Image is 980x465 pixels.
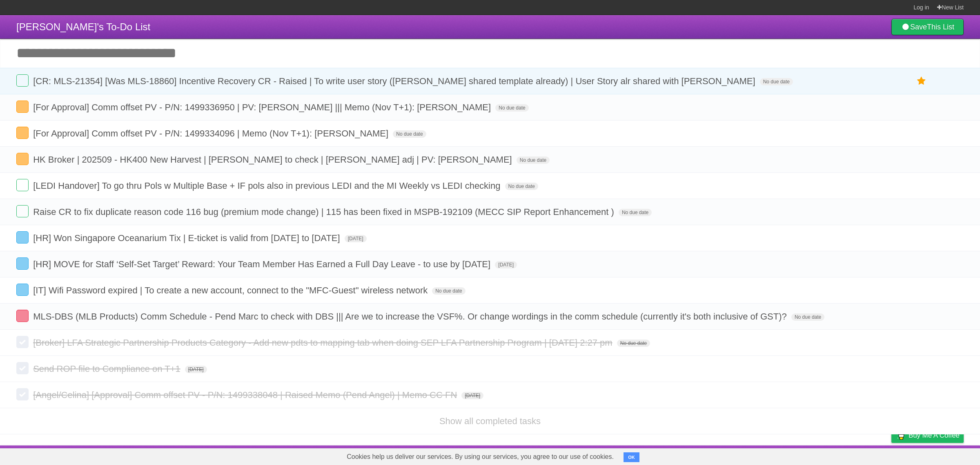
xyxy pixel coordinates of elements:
span: [HR] MOVE for Staff ‘Self-Set Target’ Reward: Your Team Member Has Earned a Full Day Leave - to u... [33,259,492,269]
span: No due date [619,209,652,216]
label: Done [16,336,29,348]
span: [For Approval] Comm offset PV - P/N: 1499336950 | PV: [PERSON_NAME] ||| Memo (Nov T+1): [PERSON_N... [33,102,493,112]
span: No due date [760,78,793,85]
label: Done [16,74,29,87]
span: No due date [791,313,824,321]
span: No due date [495,104,528,112]
span: Cookies help us deliver our services. By using our services, you agree to our use of cookies. [339,449,622,465]
a: About [783,447,800,463]
a: Buy me a coffee [891,428,964,443]
label: Done [16,388,29,400]
span: No due date [432,287,465,295]
a: Suggest a feature [912,447,964,463]
span: [CR: MLS-21354] [Was MLS-18860] Incentive Recovery CR - Raised | To write user story ([PERSON_NAM... [33,76,757,86]
img: Buy me a coffee [895,428,906,442]
label: Done [16,310,29,322]
span: Buy me a coffee [909,428,960,443]
span: [DATE] [345,235,367,242]
b: This List [927,23,954,31]
label: Done [16,153,29,165]
a: Terms [853,447,871,463]
label: Done [16,127,29,139]
a: Developers [810,447,843,463]
span: [Angel/Celina] [Approval] Comm offset PV - P/N: 1499338048 | Raised Memo (Pend Angel) | Memo CC FN [33,390,459,400]
span: HK Broker | 202509 - HK400 New Harvest | [PERSON_NAME] to check | [PERSON_NAME] adj | PV: [PERSON... [33,154,514,165]
span: No due date [517,156,550,164]
span: [LEDI Handover] To go thru Pols w Multiple Base + IF pols also in previous LEDI and the MI Weekly... [33,181,502,191]
span: Raise CR to fix duplicate reason code 116 bug (premium mode change) | 115 has been fixed in MSPB-... [33,207,616,217]
label: Done [16,284,29,296]
span: [DATE] [495,261,517,268]
label: Done [16,257,29,270]
span: [Broker] LFA Strategic Partnership Products Category - Add new pdts to mapping tab when doing SEP... [33,338,615,348]
span: [DATE] [185,366,207,373]
span: No due date [617,340,650,347]
label: Star task [914,74,929,88]
button: OK [624,452,639,462]
span: [HR] Won Singapore Oceanarium Tix | E-ticket is valid from [DATE] to [DATE] [33,233,342,243]
label: Done [16,362,29,374]
label: Done [16,231,29,244]
span: [For Approval] Comm offset PV - P/N: 1499334096 | Memo (Nov T+1): [PERSON_NAME] [33,128,390,139]
label: Done [16,101,29,113]
label: Done [16,205,29,217]
a: Privacy [881,447,902,463]
span: [IT] Wifi Password expired | To create a new account, connect to the "MFC-Guest" wireless network [33,285,430,295]
span: No due date [505,183,538,190]
span: [PERSON_NAME]'s To-Do List [16,21,150,32]
a: Show all completed tasks [439,416,541,426]
span: Send ROP file to Compliance on T+1 [33,364,183,374]
span: [DATE] [461,392,483,399]
label: Done [16,179,29,191]
a: SaveThis List [891,19,964,35]
span: MLS-DBS (MLB Products) Comm Schedule - Pend Marc to check with DBS ||| Are we to increase the VSF... [33,311,789,322]
span: No due date [393,130,426,138]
